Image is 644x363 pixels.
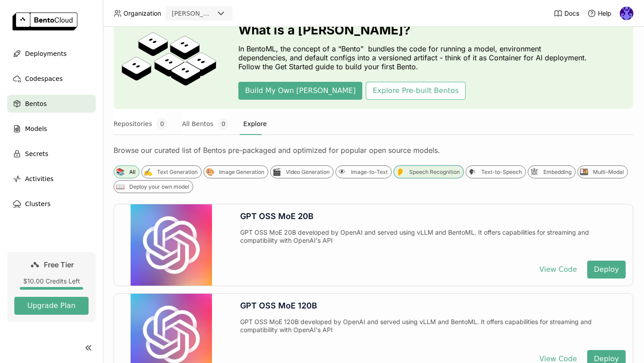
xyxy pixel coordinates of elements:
div: 🕸Embedding [528,165,576,178]
span: Secrets [25,148,48,159]
div: 🍱 [579,167,589,177]
button: Upgrade Plan [14,297,89,315]
button: All Bentos [182,113,229,135]
p: In BentoML, the concept of a “Bento” bundles the code for running a model, environment dependenci... [238,44,592,71]
div: Text-to-Speech [481,169,522,176]
div: Deploy your own model [129,183,189,190]
img: GPT OSS MoE 20B [131,204,212,286]
div: Image Generation [219,169,264,176]
div: Speech Recognition [409,169,460,176]
div: GPT OSS MoE 120B developed by OpenAI and served using vLLM and BentoML. It offers capabilities fo... [240,318,626,343]
div: 🕸 [530,167,539,177]
div: 📖Deploy your own model [114,180,193,193]
button: Deploy [587,261,626,279]
a: Bentos [7,95,96,113]
a: Codespaces [7,70,96,88]
div: 🎬 [272,167,281,177]
div: $10.00 Credits Left [14,277,89,285]
div: 👁 [337,167,347,177]
span: Bentos [25,98,47,109]
div: 🗣Text-to-Speech [466,165,526,178]
img: Gloria Rusenova [620,7,633,20]
div: Text Generation [157,169,198,176]
div: 📖 [115,182,125,191]
button: Explore Pre-built Bentos [366,82,465,100]
div: ✍️ [143,167,153,177]
div: 🎬Video Generation [270,165,334,178]
div: 👂 [395,167,405,177]
a: Free Tier$10.00 Credits LeftUpgrade Plan [7,252,96,322]
div: 📚 [115,167,125,177]
span: Activities [25,173,54,184]
a: Clusters [7,195,96,213]
span: Clusters [25,198,51,209]
div: 🗣 [467,167,477,177]
span: Organization [123,9,161,17]
button: Build My Own [PERSON_NAME] [238,82,362,100]
a: Deployments [7,45,96,63]
div: Browse our curated list of Bentos pre-packaged and optimized for popular open source models. [114,146,633,155]
span: Help [598,9,611,17]
span: 0 [157,118,168,130]
div: Image-to-Text [351,169,388,176]
a: Secrets [7,145,96,163]
span: Deployments [25,48,67,59]
div: GPT OSS MoE 20B [240,211,626,221]
img: logo [13,13,77,30]
h3: What is a [PERSON_NAME]? [238,23,592,37]
div: 🎨 [205,167,215,177]
input: Selected gloria. [215,9,216,18]
span: Free Tier [44,260,74,269]
span: Models [25,123,47,134]
div: Multi-Modal [593,169,624,176]
button: Explore [243,113,267,135]
div: GPT OSS MoE 120B [240,301,626,311]
div: All [129,169,136,176]
img: cover onboarding [121,32,217,91]
div: 🍱Multi-Modal [577,165,628,178]
span: Codespaces [25,73,63,84]
div: ✍️Text Generation [141,165,202,178]
div: 🎨Image Generation [203,165,268,178]
div: Embedding [543,169,572,176]
span: Docs [564,9,579,17]
div: Help [587,9,611,18]
div: 👁Image-to-Text [335,165,392,178]
div: Video Generation [286,169,330,176]
a: Docs [554,9,579,18]
span: 0 [218,118,229,130]
a: Activities [7,170,96,188]
button: View Code [533,261,584,279]
a: Models [7,120,96,138]
div: 👂Speech Recognition [394,165,464,178]
div: 📚All [114,165,140,178]
div: GPT OSS MoE 20B developed by OpenAI and served using vLLM and BentoML. It offers capabilities for... [240,228,626,253]
button: Repositories [114,113,168,135]
div: [PERSON_NAME] [172,9,214,18]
